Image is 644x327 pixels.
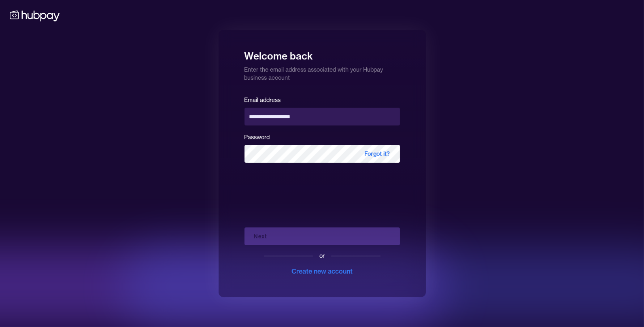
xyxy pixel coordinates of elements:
[244,96,281,104] label: Email address
[244,62,400,82] p: Enter the email address associated with your Hubpay business account
[291,266,353,276] div: Create new account
[355,145,400,163] span: Forgot it?
[244,134,270,141] label: Password
[244,45,400,62] h1: Welcome back
[319,252,325,260] div: or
